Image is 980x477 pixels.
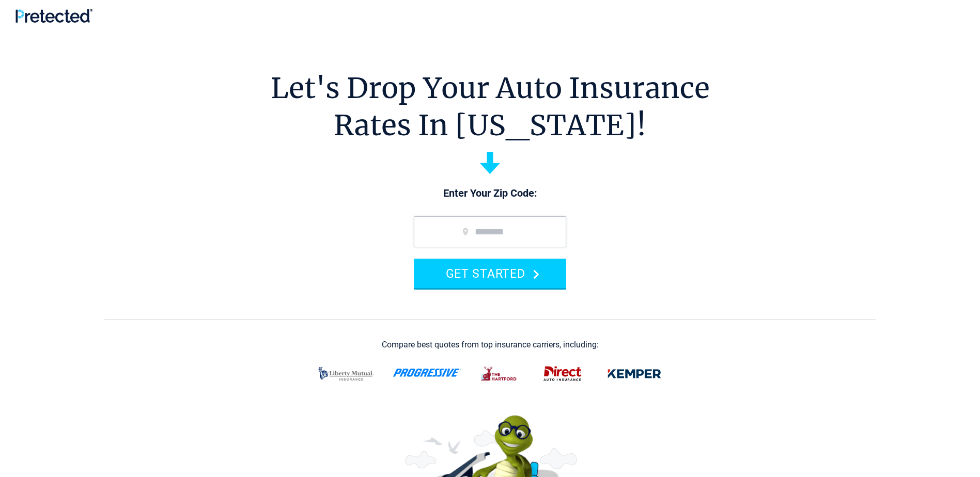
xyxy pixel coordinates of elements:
img: kemper [600,360,668,387]
img: thehartford [474,360,525,387]
img: direct [537,360,588,387]
button: GET STARTED [414,259,566,288]
img: Pretected Logo [15,9,92,23]
div: Compare best quotes from top insurance carriers, including: [382,340,599,349]
img: liberty [312,360,380,387]
img: progressive [393,369,462,377]
input: zip code [414,216,566,247]
h1: Let's Drop Your Auto Insurance Rates In [US_STATE]! [271,70,710,144]
p: Enter Your Zip Code: [403,186,577,201]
